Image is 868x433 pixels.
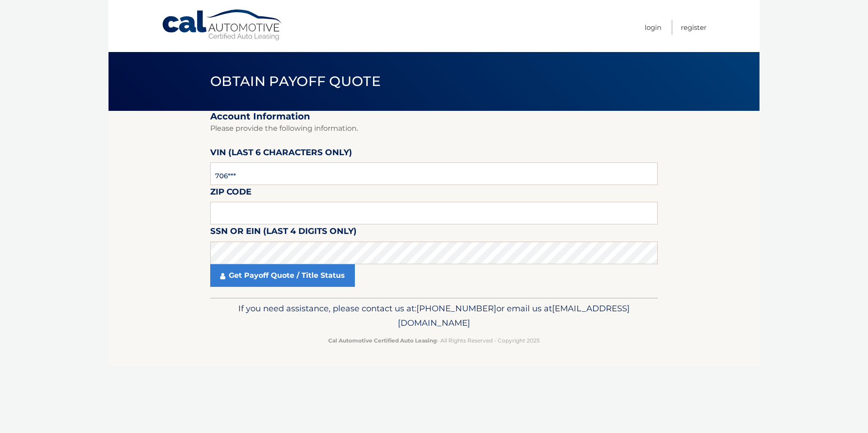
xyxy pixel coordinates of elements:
label: Zip Code [210,185,251,202]
label: SSN or EIN (last 4 digits only) [210,224,357,241]
strong: Cal Automotive Certified Auto Leasing [328,337,437,344]
a: Get Payoff Quote / Title Status [210,264,355,287]
p: If you need assistance, please contact us at: or email us at [216,301,652,330]
a: Login [645,20,661,35]
a: Register [681,20,707,35]
span: [PHONE_NUMBER] [416,303,496,314]
span: Obtain Payoff Quote [210,73,381,90]
p: Please provide the following information. [210,122,658,135]
a: Cal Automotive [161,9,283,41]
label: VIN (last 6 characters only) [210,146,352,162]
h2: Account Information [210,111,658,122]
p: - All Rights Reserved - Copyright 2025 [216,336,652,345]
